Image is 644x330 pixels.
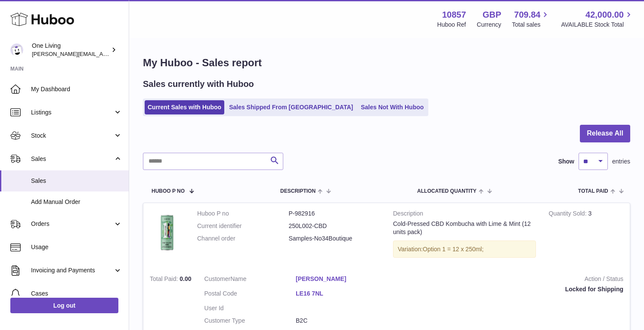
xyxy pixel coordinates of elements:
strong: Quantity Sold [549,210,588,219]
span: Usage [31,243,122,251]
a: Current Sales with Huboo [145,100,224,114]
strong: 10857 [442,9,466,21]
span: entries [612,157,630,166]
span: Option 1 = 12 x 250ml; [423,246,483,253]
span: [PERSON_NAME][EMAIL_ADDRESS][DOMAIN_NAME] [32,50,173,57]
a: LE16 7NL [296,290,387,298]
div: Locked for Shipping [400,285,623,293]
span: Description [280,188,316,194]
span: 709.84 [514,9,540,21]
a: Sales Not With Huboo [358,100,427,114]
dt: Postal Code [204,290,296,300]
strong: Description [393,210,536,220]
dd: 250L002-CBD [289,222,381,230]
span: Total sales [512,21,550,29]
div: Huboo Ref [437,21,466,29]
span: Customer [204,275,231,282]
span: Cases [31,290,122,298]
span: My Dashboard [31,85,122,93]
div: Cold-Pressed CBD Kombucha with Lime & Mint (12 units pack) [393,220,536,236]
div: Variation: [393,241,536,258]
dt: Customer Type [204,317,296,325]
button: Release All [580,125,630,142]
span: Orders [31,220,113,228]
dd: P-982916 [289,210,381,218]
dd: B2C [296,317,387,325]
a: 709.84 Total sales [512,9,550,29]
div: One Living [32,42,109,58]
a: 42,000.00 AVAILABLE Stock Total [561,9,634,29]
h2: Sales currently with Huboo [143,78,254,90]
span: AVAILABLE Stock Total [561,21,634,29]
a: Log out [10,298,118,313]
span: Listings [31,108,113,117]
dt: Huboo P no [197,210,289,218]
span: Total paid [578,188,608,194]
span: Add Manual Order [31,198,122,206]
h1: My Huboo - Sales report [143,56,630,70]
span: 0.00 [180,275,191,282]
span: Sales [31,177,122,185]
strong: Action / Status [400,275,623,285]
dt: Channel order [197,234,289,243]
a: [PERSON_NAME] [296,275,387,283]
strong: GBP [483,9,501,21]
span: Stock [31,132,113,140]
td: 3 [542,203,630,269]
span: 42,000.00 [585,9,624,21]
dt: User Id [204,304,296,312]
dt: Name [204,275,296,285]
span: Sales [31,155,113,163]
img: Jessica@oneliving.com [10,43,23,56]
dd: Samples-No34Boutique [289,234,381,243]
span: ALLOCATED Quantity [417,188,477,194]
label: Show [558,157,574,166]
img: NOL_CBD001_S2R10_SBG_CMYK_CAN_1_2024.png [150,210,184,256]
strong: Total Paid [150,275,180,284]
a: Sales Shipped From [GEOGRAPHIC_DATA] [226,100,356,114]
div: Currency [477,21,502,29]
dt: Current identifier [197,222,289,230]
span: Invoicing and Payments [31,266,113,274]
span: Huboo P no [152,188,185,194]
